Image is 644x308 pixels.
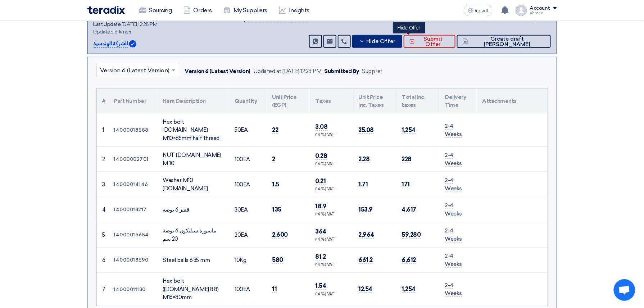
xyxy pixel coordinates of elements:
td: EA [229,147,267,172]
span: 2-4 Weeks [445,123,462,138]
div: Hex bolt ([DOMAIN_NAME] 8.8) M16×80mm [163,277,223,302]
td: 5 [97,222,108,248]
div: (14 %) VAT [316,212,347,218]
span: 18.9 [316,203,327,210]
span: Submit Offer [417,36,450,47]
th: Total Inc. taxes [396,89,439,114]
div: Updated at [DATE] 12:28 PM [253,67,322,76]
span: 1.5 [272,181,280,188]
span: 100 [235,181,244,188]
th: Part Number [108,89,157,114]
span: Create draft [PERSON_NAME] [470,36,545,47]
a: Insights [273,3,315,18]
span: 1,254 [402,285,416,293]
td: 14000014146 [108,172,157,197]
td: 14000011130 [108,273,157,306]
span: Last Update [94,21,121,27]
span: Hide Offer [367,39,396,44]
th: Unit Price Inc. Taxes [353,89,396,114]
td: 2 [97,147,108,172]
div: Submitted By [325,67,359,76]
a: Orders [178,3,218,18]
span: 1.54 [316,282,326,290]
span: 20 [235,232,241,238]
th: Taxes [310,89,353,114]
span: 171 [402,181,410,188]
img: Teradix logo [87,6,125,14]
td: 14000013217 [108,197,157,222]
span: 228 [402,155,412,163]
div: (14 %) VAT [316,237,347,243]
span: 661.2 [359,256,373,264]
button: Submit Offer [404,35,455,48]
button: العربية [464,5,493,16]
div: Hide Offer [393,22,425,33]
span: 50 [235,127,241,133]
td: EA [229,197,267,222]
span: 2-4 Weeks [445,282,462,297]
span: 2.28 [359,155,370,163]
span: 100 [235,286,244,293]
span: 100 [235,156,244,163]
td: EA [229,222,267,248]
div: (14 %) VAT [316,132,347,138]
td: EA [229,172,267,197]
td: 14000018588 [108,114,157,147]
span: 22 [272,126,278,134]
span: 364 [316,228,327,235]
th: Attachments [477,89,548,114]
span: 2,964 [359,231,375,239]
a: My Suppliers [218,3,273,18]
span: 4,617 [402,206,417,213]
th: # [97,89,108,114]
div: (14 %) VAT [316,262,347,268]
button: Hide Offer [352,35,402,48]
div: Updated 6 times [94,28,226,36]
span: العربية [475,8,488,13]
span: 10 [235,257,240,263]
span: 2,600 [272,231,288,239]
td: 7 [97,273,108,306]
a: Sourcing [133,3,178,18]
img: profile_test.png [516,5,527,16]
span: 12.54 [359,285,373,293]
span: [DATE] 12:28 PM [122,21,158,27]
span: 0.28 [316,152,327,160]
span: 2-4 Weeks [445,227,462,243]
span: 2-4 Weeks [445,152,462,167]
span: 2 [272,155,276,163]
td: 14000016654 [108,222,157,248]
th: Delivery Time [439,89,477,114]
span: 30 [235,207,241,213]
td: EA [229,273,267,306]
td: EA [229,114,267,147]
td: 1 [97,114,108,147]
div: Hex bolt [DOMAIN_NAME] M10×85mm half thread [163,118,223,142]
td: 6 [97,248,108,273]
td: 14000018590 [108,248,157,273]
div: قفيز 6 بوصة [163,206,223,214]
span: 81.2 [316,253,326,261]
div: ِAhmed [530,11,557,15]
p: الشركة الهندسية [94,40,128,48]
div: Version 6 (Latest Version) [185,67,251,76]
span: 2-4 Weeks [445,202,462,217]
span: 25.08 [359,126,374,134]
span: 153.9 [359,206,373,213]
th: Unit Price (EGP) [267,89,310,114]
th: Item Description [157,89,229,114]
td: Kg [229,248,267,273]
div: Supplier [362,67,382,76]
span: 1.71 [359,181,368,188]
div: Washer M10 [DOMAIN_NAME] [163,176,223,192]
div: Account [530,5,550,12]
span: 2-4 Weeks [445,177,462,192]
div: (14 %) VAT [316,161,347,167]
span: 0.21 [316,177,326,185]
div: Steel balls 6.35 mm [163,256,223,264]
button: Create draft [PERSON_NAME] [457,35,550,48]
span: 580 [272,256,284,264]
div: (14 %) VAT [316,186,347,192]
div: NUT [DOMAIN_NAME] M 10 [163,151,223,167]
span: 6,612 [402,256,416,264]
